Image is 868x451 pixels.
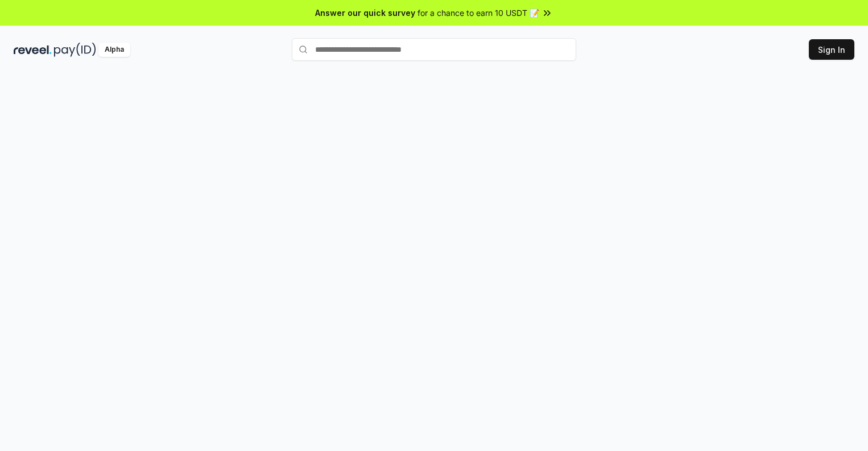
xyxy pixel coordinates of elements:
[418,7,539,19] span: for a chance to earn 10 USDT 📝
[315,7,415,19] span: Answer our quick survey
[54,43,96,57] img: pay_id
[809,39,854,60] button: Sign In
[98,43,130,57] div: Alpha
[14,43,52,57] img: reveel_dark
